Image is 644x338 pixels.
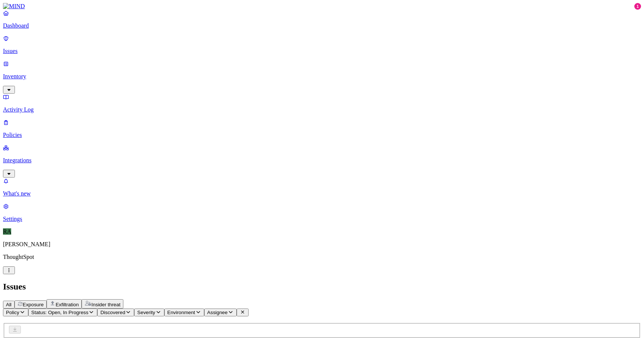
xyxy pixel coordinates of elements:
p: Integrations [3,157,641,164]
p: Inventory [3,73,641,80]
p: Settings [3,216,641,222]
span: All [6,302,12,307]
a: Activity Log [3,94,641,113]
a: MIND [3,3,641,10]
a: Dashboard [3,10,641,29]
div: 1 [634,3,641,10]
span: Exfiltration [56,302,79,307]
span: Status: Open, In Progress [31,310,88,315]
a: Inventory [3,60,641,93]
span: Assignee [207,310,228,315]
span: Severity [137,310,155,315]
p: Activity Log [3,106,641,113]
a: What's new [3,178,641,197]
p: What's new [3,190,641,197]
p: [PERSON_NAME] [3,241,641,248]
p: Issues [3,48,641,54]
a: Issues [3,35,641,54]
p: Dashboard [3,22,641,29]
img: MIND [3,3,25,10]
span: Insider threat [91,302,120,307]
span: Policy [6,310,19,315]
a: Settings [3,203,641,222]
span: Discovered [100,310,125,315]
span: RA [3,228,11,235]
a: Integrations [3,144,641,176]
span: Environment [167,310,195,315]
a: Policies [3,119,641,138]
p: Policies [3,132,641,138]
span: Exposure [23,302,44,307]
h2: Issues [3,282,641,292]
p: ThoughtSpot [3,254,641,260]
